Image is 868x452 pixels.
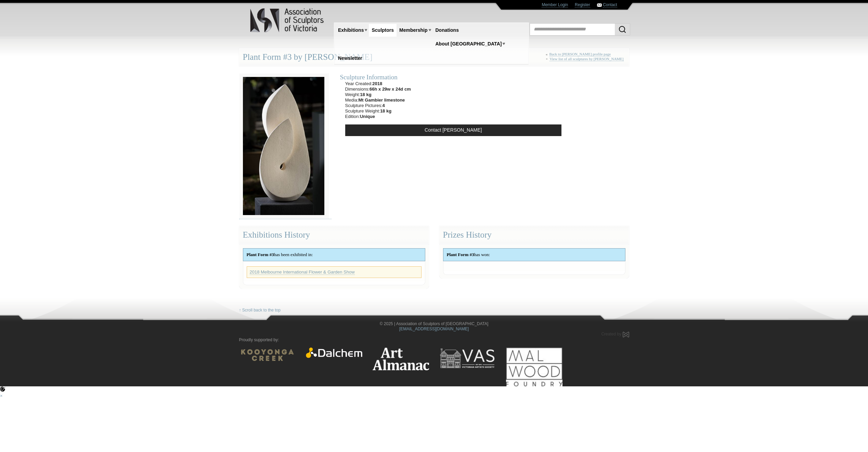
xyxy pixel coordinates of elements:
[397,24,430,37] a: Membership
[439,226,629,244] div: Prizes History
[597,3,602,7] img: Contact ASV
[345,87,411,92] li: Dimensions:
[335,24,366,37] a: Exhibitions
[575,2,590,8] a: Register
[345,81,411,87] li: Year Created:
[360,114,375,119] strong: Unique
[549,57,623,61] a: View list of all sculptures by [PERSON_NAME]
[239,226,429,244] div: Exhibitions History
[250,269,355,275] a: 2018 Melbourne International Flower & Garden Show
[506,347,562,386] img: Mal Wood Foundry
[399,327,469,331] a: [EMAIL_ADDRESS][DOMAIN_NAME]
[239,308,281,313] a: ↑ Scroll back to the top
[239,347,296,363] img: Kooyonga Wines
[239,73,328,219] img: 006_5__medium.jpg
[345,103,411,108] li: Sculpture Pictures:
[549,52,611,56] a: Back to [PERSON_NAME] profile page
[250,7,325,34] img: logo.png
[380,108,391,114] strong: 18 kg
[447,252,474,257] strong: Plant Form #3
[369,24,397,37] a: Sculptors
[383,103,385,108] strong: 4
[542,2,568,8] a: Member Login
[360,92,371,97] strong: 18 kg
[601,332,621,336] span: Created by
[373,347,429,370] img: Art Almanac
[623,332,629,337] img: Created by Marby
[370,87,411,92] strong: 66h x 29w x 24d cm
[345,124,561,136] a: Contact [PERSON_NAME]
[345,97,411,103] li: Media:
[306,347,362,358] img: Dalchem Products
[443,249,625,261] div: has won:
[239,337,629,343] p: Proudly supported by:
[618,25,626,34] img: Search
[345,114,411,119] li: Edition:
[340,73,567,81] div: Sculpture Information
[433,24,462,37] a: Donations
[243,249,425,261] div: has been exhibited in:
[439,347,496,369] img: Victorian Artists Society
[345,108,411,114] li: Sculpture Weight:
[239,48,629,66] div: Plant Form #3 by [PERSON_NAME]
[247,252,274,257] strong: Plant Form #3
[601,332,629,336] a: Created by
[359,97,405,103] strong: Mt Gambier limestone
[234,321,634,332] div: © 2025 | Association of Sculptors of [GEOGRAPHIC_DATA]
[345,92,411,97] li: Weight:
[433,38,505,50] a: About [GEOGRAPHIC_DATA]
[603,2,617,8] a: Contact
[372,81,382,86] strong: 2018
[546,52,625,64] div: « +
[335,52,365,65] a: Newsletter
